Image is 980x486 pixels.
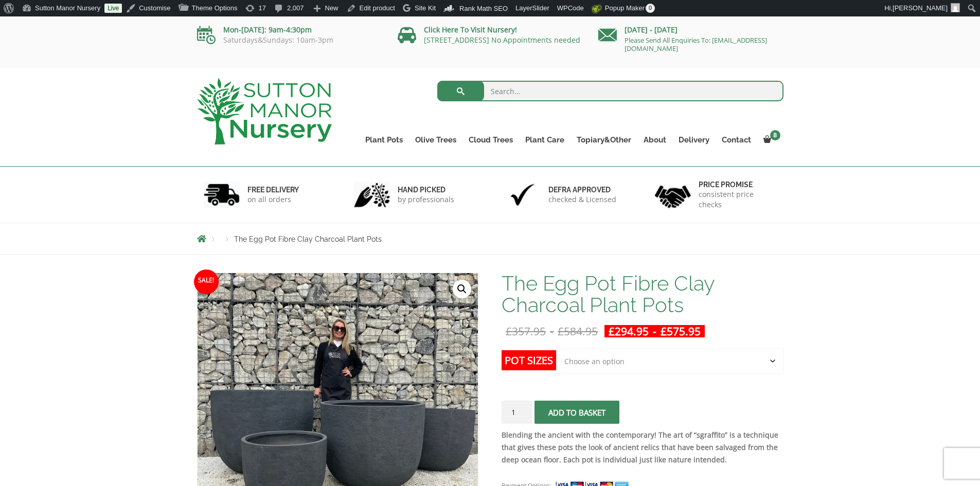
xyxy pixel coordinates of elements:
a: Live [104,4,122,13]
input: Product quantity [502,401,532,424]
strong: Blending the ancient with the contemporary! The art of “sgraffito” is a technique that gives thes... [502,430,778,464]
p: Saturdays&Sundays: 10am-3pm [197,36,382,44]
h1: The Egg Pot Fibre Clay Charcoal Plant Pots [502,273,783,316]
bdi: 575.95 [661,324,701,338]
p: Mon-[DATE]: 9am-4:30pm [197,24,382,36]
a: 8 [757,133,783,147]
a: View full-screen image gallery [453,280,471,298]
span: £ [609,324,615,338]
h6: FREE DELIVERY [247,185,299,194]
button: Add to basket [534,401,619,424]
h6: hand picked [398,185,454,194]
a: Topiary&Other [571,133,637,147]
p: checked & Licensed [548,194,616,205]
img: logo [197,78,332,145]
img: 1.jpg [204,182,240,208]
a: Click Here To Visit Nursery! [424,25,517,34]
img: 2.jpg [354,182,390,208]
img: 3.jpg [505,182,541,208]
nav: Breadcrumbs [197,235,783,243]
p: by professionals [398,194,454,205]
p: [DATE] - [DATE] [598,24,783,36]
a: Olive Trees [409,133,462,147]
span: £ [506,324,512,338]
span: Sale! [194,269,219,294]
img: 4.jpg [655,179,691,210]
ins: - [604,325,705,337]
a: About [637,133,672,147]
a: [STREET_ADDRESS] No Appointments needed [424,35,580,45]
bdi: 584.95 [558,324,598,338]
p: consistent price checks [699,189,777,210]
span: 0 [646,4,655,13]
bdi: 357.95 [506,324,546,338]
a: Plant Pots [359,133,409,147]
span: £ [558,324,564,338]
a: Cloud Trees [462,133,519,147]
bdi: 294.95 [609,324,649,338]
span: The Egg Pot Fibre Clay Charcoal Plant Pots [234,235,382,243]
span: Rank Math SEO [459,5,508,12]
a: Please Send All Enquiries To: [EMAIL_ADDRESS][DOMAIN_NAME] [625,35,767,53]
span: [PERSON_NAME] [893,4,948,12]
input: Search... [437,81,783,101]
a: Contact [716,133,757,147]
span: 8 [770,130,780,140]
span: Site Kit [415,4,436,12]
h6: Price promise [699,180,777,189]
label: Pot Sizes [502,350,556,370]
h6: Defra approved [548,185,616,194]
a: Plant Care [519,133,571,147]
a: Delivery [672,133,716,147]
del: - [502,325,602,337]
span: £ [661,324,667,338]
p: on all orders [247,194,299,205]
